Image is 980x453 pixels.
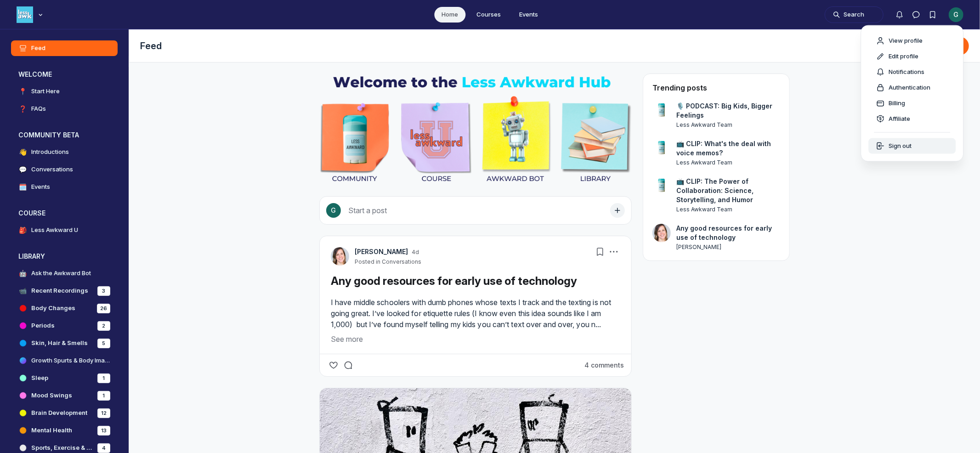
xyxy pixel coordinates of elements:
[31,443,94,453] h4: Sports, Exercise & Nutrition
[342,359,355,372] button: Comment on Any good resources for early use of technology
[18,130,79,140] h3: COMMUNITY BETA
[676,102,780,120] a: 🎙️ PODCAST: Big Kids, Bigger Feelings
[889,142,912,151] span: Sign out
[97,374,110,383] div: 1
[97,321,110,331] div: 2
[31,226,78,235] h4: Less Awkward U
[861,25,963,162] div: User menu options
[889,68,924,77] span: Notifications
[676,243,780,251] a: View user profile
[889,99,905,108] span: Billing
[18,252,45,261] h3: LIBRARY
[355,258,421,266] button: Posted in Conversations
[594,245,606,258] button: Bookmarks
[470,7,509,23] a: Courses
[652,83,707,92] h4: Trending posts
[11,423,118,438] a: Mental Health13
[31,87,60,96] h4: Start Here
[18,165,28,174] span: 💬
[31,182,50,192] h4: Events
[31,44,45,53] h4: Feed
[11,67,118,82] button: WELCOMECollapse space
[97,286,110,296] div: 3
[331,297,620,330] p: I have middle schoolers with dumb phones whose texts I track and the texting is not going great. ...
[31,269,91,278] h4: Ask the Awkward Bot
[97,339,110,348] div: 5
[584,361,624,370] button: 4 comments
[18,182,28,192] span: 🗓️
[348,206,387,215] span: Start a post
[825,6,884,23] button: Search
[11,40,118,56] a: Feed
[31,391,72,400] h4: Mood Swings
[11,335,118,351] a: Skin, Hair & Smells5
[97,304,110,313] div: 26
[11,179,118,195] a: 🗓️Events
[676,205,780,214] a: View user profile
[140,40,858,52] h1: Feed
[18,70,52,79] h3: WELCOME
[31,426,72,435] h4: Mental Health
[11,222,118,238] a: 🎒Less Awkward U
[889,83,930,92] span: Authentication
[652,102,671,120] a: View user profile
[355,247,408,256] a: View Caitlin Amaral profile
[11,283,118,299] a: 📹Recent Recordings3
[11,300,118,316] a: Body Changes26
[512,7,546,23] a: Events
[97,426,110,436] div: 13
[11,144,118,160] a: 👋Introductions
[11,370,118,386] a: Sleep1
[18,104,28,113] span: ❓
[331,247,349,266] a: View Caitlin Amaral profile
[924,6,941,23] button: Bookmarks
[327,359,340,372] button: Like the Any good resources for early use of technology post
[652,224,671,242] a: View user profile
[11,101,118,117] a: ❓FAQs
[11,84,118,99] a: 📍Start Here
[889,114,910,123] span: Affiliate
[319,196,632,225] button: Start a post
[11,128,118,142] button: COMMUNITY BETACollapse space
[331,274,577,288] a: Any good resources for early use of technology
[17,6,33,23] img: Less Awkward Hub logo
[11,206,118,221] button: COURSECollapse space
[889,36,923,45] span: View profile
[129,29,980,62] header: Page Header
[18,209,45,218] h3: COURSE
[11,353,118,368] a: Growth Spurts & Body Image
[18,147,28,157] span: 👋
[31,104,46,113] h4: FAQs
[11,405,118,421] a: Brain Development12
[676,177,780,204] a: 📺 CLIP: The Power of Collaboration: Science, Storytelling, and Humor
[97,408,110,418] div: 12
[891,6,908,23] button: Notifications
[331,334,620,345] button: See more
[11,266,118,281] a: 🤖Ask the Awkward Bot
[31,286,88,295] h4: Recent Recordings
[11,162,118,177] a: 💬Conversations
[18,269,28,278] span: 🤖
[676,224,780,242] a: Any good resources for early use of technology
[18,286,28,295] span: 📹
[908,6,924,23] button: Direct messages
[31,147,69,157] h4: Introductions
[18,226,28,235] span: 🎒
[11,249,118,264] button: LIBRARYCollapse space
[31,304,75,313] h4: Body Changes
[31,408,87,418] h4: Brain Development
[676,159,780,167] a: View user profile
[31,321,55,330] h4: Periods
[949,7,963,22] button: User menu options
[676,139,780,158] a: 📺 CLIP: What's the deal with voice memos?
[412,249,419,256] a: 4d
[31,356,110,365] h4: Growth Spurts & Body Image
[11,318,118,334] a: Periods2
[889,52,918,61] span: Edit profile
[31,374,48,383] h4: Sleep
[607,245,620,258] button: Post actions
[17,6,45,24] button: Less Awkward Hub logo
[18,87,28,96] span: 📍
